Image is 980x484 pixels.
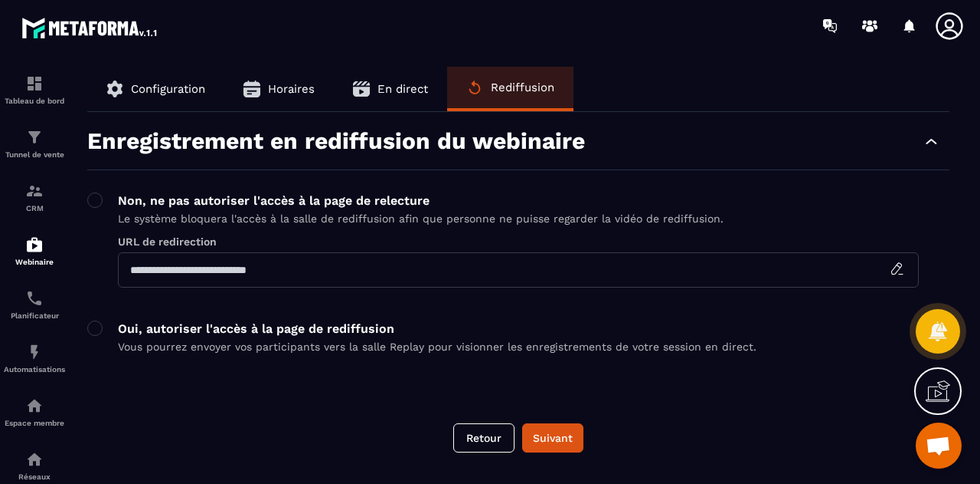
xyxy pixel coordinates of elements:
p: Non, ne pas autoriser l'accès à la page de relecture [118,193,724,208]
img: automations [25,343,44,361]
img: formation [25,128,44,147]
span: Horaires [268,82,315,96]
p: Espace membre [4,419,65,427]
p: CRM [4,204,65,212]
a: formationformationTunnel de vente [4,117,65,170]
p: Tunnel de vente [4,150,65,159]
img: formation [25,182,44,200]
img: formation [25,74,44,93]
span: Configuration [131,82,205,96]
button: En direct [334,67,447,111]
p: Automatisations [4,365,65,374]
a: formationformationCRM [4,170,65,224]
a: Ouvrir le chat [916,423,962,469]
p: Oui, autoriser l'accès à la page de rediffusion [118,321,756,336]
a: automationsautomationsAutomatisations [4,331,65,385]
button: Suivant [522,423,583,453]
p: Webinaire [4,258,65,266]
a: automationsautomationsWebinaire [4,224,65,278]
button: Retour [453,423,514,453]
p: Enregistrement en rediffusion du webinaire [87,127,585,154]
p: Vous pourrez envoyer vos participants vers la salle Replay pour visionner les enregistrements de ... [118,341,756,353]
p: Le système bloquera l'accès à la salle de rediffusion afin que personne ne puisse regarder la vid... [118,212,724,225]
img: scheduler [25,289,44,308]
a: automationsautomationsEspace membre [4,385,65,439]
button: Configuration [87,67,224,111]
button: Horaires [224,67,334,111]
img: social-network [25,450,44,469]
span: En direct [377,82,428,96]
img: automations [25,397,44,415]
button: Rediffusion [447,67,573,108]
span: Rediffusion [491,81,554,94]
p: Tableau de bord [4,97,65,105]
a: schedulerschedulerPlanificateur [4,278,65,331]
label: URL de redirection [118,235,217,248]
img: logo [21,14,159,41]
a: formationformationTableau de bord [4,63,65,117]
img: automations [25,235,44,254]
p: Planificateur [4,311,65,320]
